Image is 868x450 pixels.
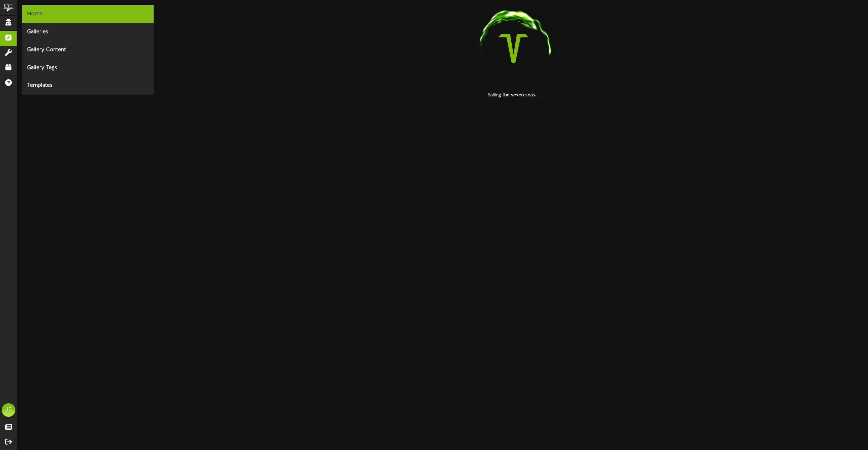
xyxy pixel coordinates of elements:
div: Gallery Tags [22,59,154,77]
div: Gallery Content [22,41,154,59]
img: loading-spinner-1.png [470,5,557,92]
div: Home [22,5,154,23]
strong: Sailing the seven seas... [488,93,539,98]
div: Galleries [22,23,154,41]
div: Templates [22,77,154,95]
div: JS [2,403,15,417]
